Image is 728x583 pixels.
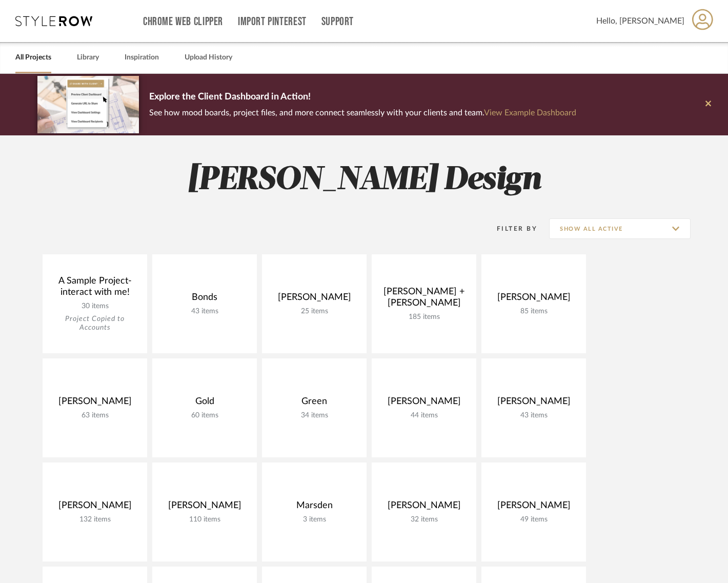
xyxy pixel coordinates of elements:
[490,411,578,420] div: 43 items
[160,307,249,316] div: 43 items
[380,411,468,420] div: 44 items
[270,292,358,307] div: [PERSON_NAME]
[160,500,249,515] div: [PERSON_NAME]
[143,17,223,26] a: Chrome Web Clipper
[51,411,139,420] div: 63 items
[270,307,358,316] div: 25 items
[51,396,139,411] div: [PERSON_NAME]
[490,307,578,316] div: 85 items
[160,411,249,420] div: 60 items
[483,224,537,234] div: Filter By
[37,76,139,133] img: d5d033c5-7b12-40c2-a960-1ecee1989c38.png
[77,51,99,65] a: Library
[321,17,354,26] a: Support
[51,302,139,311] div: 30 items
[490,292,578,307] div: [PERSON_NAME]
[51,315,139,332] div: Project Copied to Accounts
[15,51,51,65] a: All Projects
[270,396,358,411] div: Green
[380,500,468,515] div: [PERSON_NAME]
[484,109,576,117] a: View Example Dashboard
[490,515,578,524] div: 49 items
[125,51,159,65] a: Inspiration
[380,396,468,411] div: [PERSON_NAME]
[51,500,139,515] div: [PERSON_NAME]
[270,500,358,515] div: Marsden
[380,515,468,524] div: 32 items
[149,89,576,106] p: Explore the Client Dashboard in Action!
[270,515,358,524] div: 3 items
[380,313,468,321] div: 185 items
[238,17,307,26] a: Import Pinterest
[149,106,576,120] p: See how mood boards, project files, and more connect seamlessly with your clients and team.
[380,286,468,313] div: [PERSON_NAME] + [PERSON_NAME]
[160,292,249,307] div: Bonds
[490,396,578,411] div: [PERSON_NAME]
[596,15,684,27] span: Hello, [PERSON_NAME]
[51,275,139,302] div: A Sample Project- interact with me!
[270,411,358,420] div: 34 items
[160,515,249,524] div: 110 items
[490,500,578,515] div: [PERSON_NAME]
[185,51,232,65] a: Upload History
[51,515,139,524] div: 132 items
[160,396,249,411] div: Gold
